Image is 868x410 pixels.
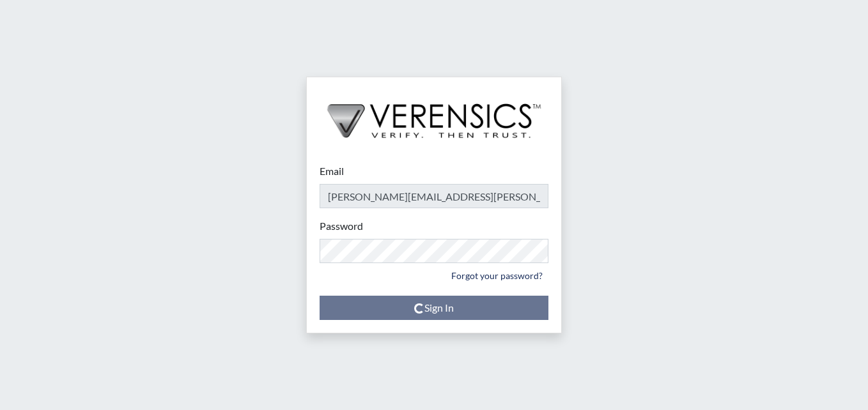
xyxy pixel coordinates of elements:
[320,296,548,320] button: Sign In
[320,163,344,179] label: Email
[320,218,363,234] label: Password
[446,266,548,285] a: Forgot your password?
[320,184,548,208] input: Email
[307,77,561,151] img: logo-wide-black.2aad4157.png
